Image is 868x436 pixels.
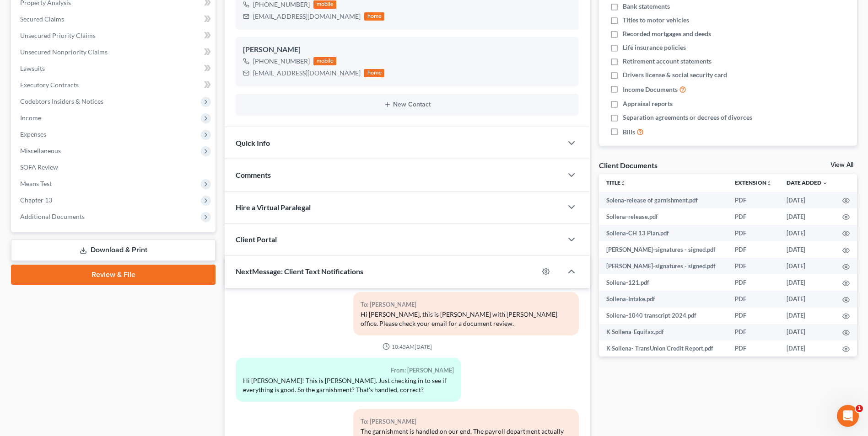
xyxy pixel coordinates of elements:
div: Hi [PERSON_NAME]! This is [PERSON_NAME]. Just checking in to see if everything is good. So the ga... [243,376,454,394]
td: [DATE] [779,225,835,241]
a: Date Added expand_more [787,179,828,186]
span: Bills [623,128,635,137]
span: Drivers license & social security card [623,70,727,80]
span: Separation agreements or decrees of divorces [623,113,752,122]
span: Income Documents [623,85,678,94]
td: PDF [728,340,779,357]
i: unfold_more [766,181,772,186]
span: Chapter 13 [20,196,52,204]
div: mobile [313,0,336,9]
td: PDF [728,324,779,340]
td: K Sollena-Equifax.pdf [599,324,728,340]
span: Client Portal [236,235,277,244]
span: Additional Documents [20,213,85,220]
span: Comments [236,170,271,179]
td: Sollena-121.pdf [599,274,728,291]
span: Titles to motor vehicles [623,16,689,25]
td: [DATE] [779,192,835,208]
span: Income [20,114,41,122]
td: [DATE] [779,340,835,357]
div: [EMAIL_ADDRESS][DOMAIN_NAME] [253,12,361,21]
td: PDF [728,291,779,307]
td: [PERSON_NAME]-signatures - signed.pdf [599,258,728,274]
div: From: [PERSON_NAME] [243,365,454,376]
i: unfold_more [620,181,626,186]
a: Review & File [11,265,216,285]
span: Miscellaneous [20,147,61,154]
span: Retirement account statements [623,57,712,66]
td: PDF [728,225,779,241]
a: Unsecured Priority Claims [13,27,216,44]
div: home [364,69,384,77]
span: Quick Info [236,138,270,147]
span: Lawsuits [20,64,45,72]
td: Sollena-release.pdf [599,208,728,225]
span: Hire a Virtual Paralegal [236,203,311,212]
td: Sollena-1040 transcript 2024.pdf [599,308,728,324]
div: To: [PERSON_NAME] [361,299,571,310]
a: View All [830,162,853,168]
span: Unsecured Priority Claims [20,32,96,39]
td: PDF [728,308,779,324]
span: Bank statements [623,2,670,11]
span: Recorded mortgages and deeds [623,29,711,38]
td: [PERSON_NAME]-signatures - signed.pdf [599,241,728,258]
a: Unsecured Nonpriority Claims [13,44,216,60]
td: [DATE] [779,208,835,225]
span: NextMessage: Client Text Notifications [236,267,363,276]
td: [DATE] [779,324,835,340]
td: PDF [728,192,779,208]
td: [DATE] [779,308,835,324]
iframe: Intercom live chat [837,405,859,427]
a: Titleunfold_more [606,179,626,186]
span: SOFA Review [20,163,58,171]
td: PDF [728,241,779,258]
td: [DATE] [779,258,835,274]
span: Unsecured Nonpriority Claims [20,48,108,56]
td: Sollena-CH 13 Plan.pdf [599,225,728,241]
td: PDF [728,258,779,274]
div: [EMAIL_ADDRESS][DOMAIN_NAME] [253,69,361,78]
span: Means Test [20,180,52,187]
div: [PHONE_NUMBER] [253,57,310,66]
a: Secured Claims [13,11,216,27]
div: Hi [PERSON_NAME], this is [PERSON_NAME] with [PERSON_NAME] office. Please check your email for a ... [361,310,571,328]
td: PDF [728,208,779,225]
a: Lawsuits [13,60,216,77]
button: New Contact [243,101,571,108]
a: Executory Contracts [13,77,216,93]
span: Executory Contracts [20,81,79,89]
span: Life insurance policies [623,43,686,52]
span: Expenses [20,130,46,138]
span: 1 [856,405,863,412]
span: Codebtors Insiders & Notices [20,97,103,105]
td: K Sollena- TransUnion Credit Report.pdf [599,340,728,357]
span: Appraisal reports [623,99,673,108]
td: Solena-release of garnishment.pdf [599,192,728,208]
td: PDF [728,274,779,291]
span: Secured Claims [20,15,64,23]
td: [DATE] [779,291,835,307]
i: expand_more [822,181,828,186]
div: mobile [313,57,336,65]
div: Client Documents [599,160,658,170]
a: Download & Print [11,239,216,261]
td: Sollena-Intake.pdf [599,291,728,307]
td: [DATE] [779,274,835,291]
div: 10:45AM[DATE] [236,343,579,351]
div: home [364,12,384,21]
a: Extensionunfold_more [735,179,772,186]
div: To: [PERSON_NAME] [361,416,571,427]
a: SOFA Review [13,159,216,175]
div: [PERSON_NAME] [243,44,571,55]
td: [DATE] [779,241,835,258]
